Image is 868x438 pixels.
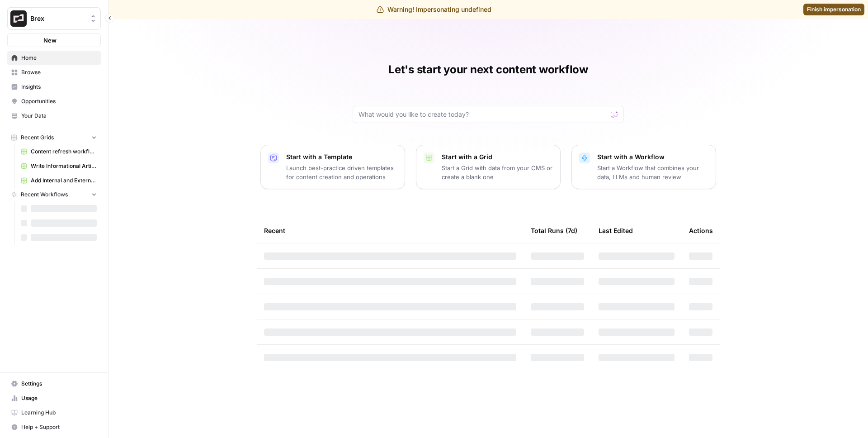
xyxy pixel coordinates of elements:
[597,163,708,181] p: Start a Workflow that combines your data, LLMs and human review
[21,68,97,76] span: Browse
[416,145,561,189] button: Start with a GridStart a Grid with data from your CMS or create a blank one
[21,409,97,417] span: Learning Hub
[597,152,708,162] p: Start with a Workflow
[7,131,101,144] button: Recent Grids
[7,188,101,201] button: Recent Workflows
[803,4,864,15] a: Finish impersonation
[21,112,97,120] span: Your Data
[264,218,516,243] div: Recent
[689,218,713,243] div: Actions
[260,145,405,189] button: Start with a TemplateLaunch best-practice driven templates for content creation and operations
[7,7,101,30] button: Workspace: Brex
[7,51,101,65] a: Home
[531,218,577,243] div: Total Runs (7d)
[21,423,97,431] span: Help + Support
[7,109,101,123] a: Your Data
[7,420,101,434] button: Help + Support
[7,405,101,420] a: Learning Hub
[7,80,101,94] a: Insights
[17,159,101,173] a: Write Informational Article
[10,10,27,27] img: Brex Logo
[17,144,101,159] a: Content refresh workflow
[21,380,97,388] span: Settings
[286,163,397,181] p: Launch best-practice driven templates for content creation and operations
[7,33,101,47] button: New
[30,14,85,23] span: Brex
[7,391,101,405] a: Usage
[21,133,54,142] span: Recent Grids
[286,152,397,162] p: Start with a Template
[21,190,68,199] span: Recent Workflows
[442,152,553,162] p: Start with a Grid
[7,65,101,80] a: Browse
[442,163,553,181] p: Start a Grid with data from your CMS or create a blank one
[7,376,101,391] a: Settings
[599,218,633,243] div: Last Edited
[359,110,607,119] input: What would you like to create today?
[21,54,97,62] span: Home
[21,394,97,402] span: Usage
[31,162,97,170] span: Write Informational Article
[388,62,588,77] h1: Let's start your next content workflow
[43,36,57,45] span: New
[17,173,101,188] a: Add Internal and External Links (1)
[571,145,716,189] button: Start with a WorkflowStart a Workflow that combines your data, LLMs and human review
[807,5,861,14] span: Finish impersonation
[31,148,97,156] span: Content refresh workflow
[31,176,97,185] span: Add Internal and External Links (1)
[21,97,97,105] span: Opportunities
[377,5,491,14] div: Warning! Impersonating undefined
[21,83,97,91] span: Insights
[7,94,101,109] a: Opportunities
